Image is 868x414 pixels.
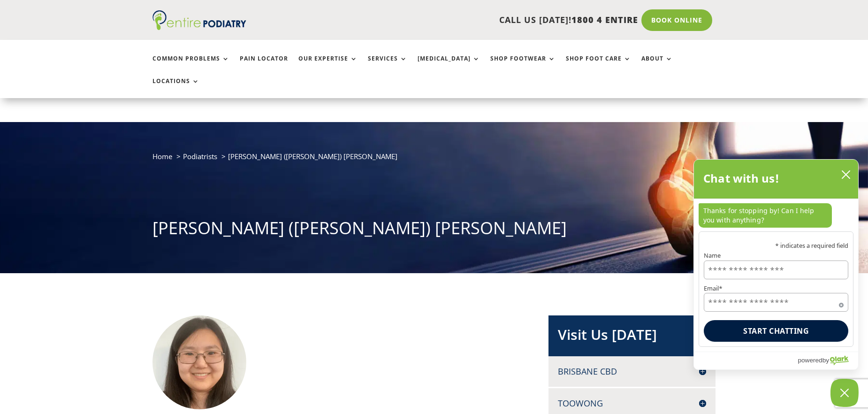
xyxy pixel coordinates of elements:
h4: Toowong [558,398,706,409]
a: Locations [152,78,199,98]
span: Required field [839,301,844,306]
a: Services [368,55,407,76]
p: Thanks for stopping by! Can I help you with anything? [699,203,832,228]
a: [MEDICAL_DATA] [418,55,480,76]
label: Name [704,253,848,259]
div: olark chatbox [693,159,859,370]
div: chat [694,199,858,231]
a: Shop Footwear [490,55,556,76]
a: Pain Locator [240,55,288,76]
input: Email [704,293,848,312]
label: Email* [704,285,848,291]
a: Book Online [641,9,712,31]
a: Entire Podiatry [152,23,246,32]
h2: Chat with us! [703,169,780,188]
span: powered [798,354,822,366]
a: About [641,55,673,76]
a: Shop Foot Care [566,55,631,76]
img: logo (1) [152,10,246,30]
button: Start chatting [704,320,848,342]
button: close chatbox [838,168,853,182]
p: CALL US [DATE]! [282,14,638,26]
a: Home [152,152,172,161]
button: Close Chatbox [830,379,859,407]
span: 1800 4 ENTIRE [571,14,638,25]
h4: Brisbane CBD [558,366,706,377]
span: [PERSON_NAME] ([PERSON_NAME]) [PERSON_NAME] [228,152,397,161]
input: Name [704,261,848,279]
a: Powered by Olark [798,352,858,369]
p: * indicates a required field [704,243,848,249]
a: Our Expertise [298,55,358,76]
span: by [822,354,829,366]
h1: [PERSON_NAME] ([PERSON_NAME]) [PERSON_NAME] [152,216,716,245]
h2: Visit Us [DATE] [558,325,706,349]
a: Podiatrists [183,152,217,161]
nav: breadcrumb [152,150,716,169]
a: Common Problems [152,55,229,76]
img: Heidi Tsz Hei Cheng – Podiatrist at Entire Podiatry who used to work at McLean & Partners Podiatry [152,315,246,409]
